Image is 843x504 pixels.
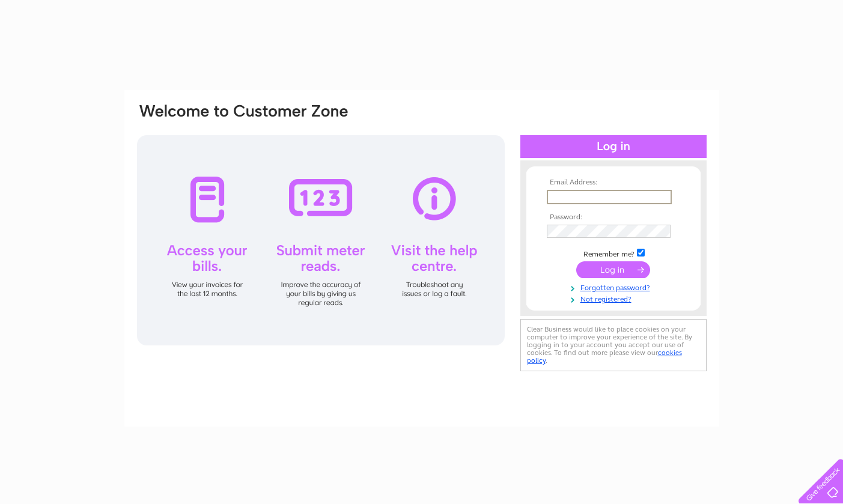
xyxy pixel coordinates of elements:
[544,178,683,187] th: Email Address:
[544,213,683,222] th: Password:
[547,281,683,293] a: Forgotten password?
[547,293,683,304] a: Not registered?
[520,319,707,371] div: Clear Business would like to place cookies on your computer to improve your experience of the sit...
[576,261,650,278] input: Submit
[544,247,683,259] td: Remember me?
[527,348,682,365] a: cookies policy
